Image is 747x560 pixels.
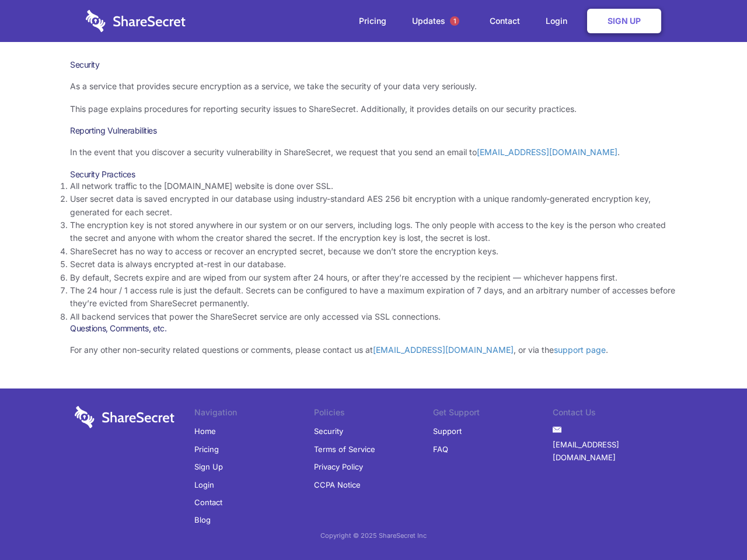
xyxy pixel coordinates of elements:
[534,3,585,39] a: Login
[450,16,459,26] span: 1
[194,476,214,494] a: Login
[314,422,343,440] a: Security
[433,440,448,458] a: FAQ
[70,60,677,70] h1: Security
[70,146,677,159] p: In the event that you discover a security vulnerability in ShareSecret, we request that you send ...
[314,406,434,422] li: Policies
[314,476,361,494] a: CCPA Notice
[373,345,514,355] a: [EMAIL_ADDRESS][DOMAIN_NAME]
[587,9,661,33] a: Sign Up
[194,406,314,422] li: Navigation
[347,3,398,39] a: Pricing
[70,323,677,334] h3: Questions, Comments, etc.
[554,345,606,355] a: support page
[314,440,375,458] a: Terms of Service
[70,180,677,192] li: All network traffic to the [DOMAIN_NAME] website is done over SSL.
[70,344,677,356] p: For any other non-security related questions or comments, please contact us at , or via the .
[194,458,223,475] a: Sign Up
[553,436,672,467] a: [EMAIL_ADDRESS][DOMAIN_NAME]
[70,310,677,323] li: All backend services that power the ShareSecret service are only accessed via SSL connections.
[478,3,532,39] a: Contact
[70,258,677,271] li: Secret data is always encrypted at-rest in our database.
[70,245,677,258] li: ShareSecret has no way to access or recover an encrypted secret, because we don’t store the encry...
[433,406,553,422] li: Get Support
[194,511,211,528] a: Blog
[70,80,677,93] p: As a service that provides secure encryption as a service, we take the security of your data very...
[70,169,677,180] h3: Security Practices
[70,103,677,116] p: This page explains procedures for reporting security issues to ShareSecret. Additionally, it prov...
[553,406,672,422] li: Contact Us
[70,271,677,284] li: By default, Secrets expire and are wiped from our system after 24 hours, or after they’re accesse...
[86,10,186,32] img: logo-wordmark-white-trans-d4663122ce5f474addd5e946df7df03e33cb6a1c49d2221995e7729f52c070b2.svg
[70,192,677,219] li: User secret data is saved encrypted in our database using industry-standard AES 256 bit encryptio...
[75,406,174,428] img: logo-wordmark-white-trans-d4663122ce5f474addd5e946df7df03e33cb6a1c49d2221995e7729f52c070b2.svg
[70,219,677,245] li: The encryption key is not stored anywhere in our system or on our servers, including logs. The on...
[477,147,617,157] a: [EMAIL_ADDRESS][DOMAIN_NAME]
[70,125,677,136] h3: Reporting Vulnerabilities
[194,494,222,511] a: Contact
[194,422,216,440] a: Home
[433,422,462,440] a: Support
[194,440,219,458] a: Pricing
[314,458,363,475] a: Privacy Policy
[70,284,677,310] li: The 24 hour / 1 access rule is just the default. Secrets can be configured to have a maximum expi...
